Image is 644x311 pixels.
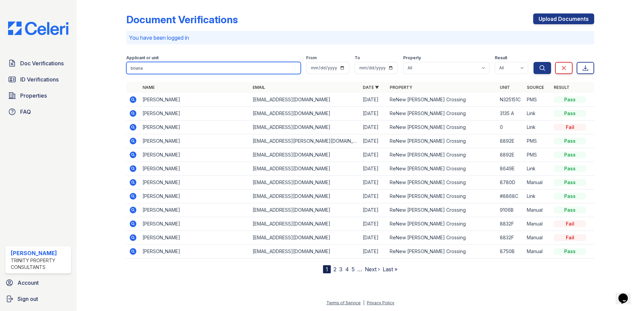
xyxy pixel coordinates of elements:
span: FAQ [20,108,31,116]
div: Document Verifications [126,13,238,26]
a: Property [390,85,412,90]
span: Sign out [18,295,38,303]
a: Unit [500,85,510,90]
a: 5 [352,266,355,273]
a: Name [142,85,155,90]
td: [EMAIL_ADDRESS][DOMAIN_NAME] [250,148,360,162]
a: Upload Documents [533,13,594,24]
a: Privacy Policy [367,300,394,305]
td: ReNew [PERSON_NAME] Crossing [387,231,497,245]
a: Terms of Service [326,300,361,305]
td: [DATE] [360,107,387,120]
td: [DATE] [360,134,387,148]
span: … [357,265,362,273]
a: Result [554,85,570,90]
a: Account [3,276,74,289]
td: ReNew [PERSON_NAME] Crossing [387,203,497,217]
td: 9106B [497,203,524,217]
td: 0 [497,120,524,134]
div: | [363,300,364,305]
td: ReNew [PERSON_NAME] Crossing [387,162,497,176]
td: 8892E [497,148,524,162]
td: Manual [524,203,551,217]
td: [PERSON_NAME] [140,245,250,258]
div: [PERSON_NAME] [11,249,68,257]
div: Pass [554,193,586,200]
td: 8780D [497,176,524,189]
a: Properties [5,89,71,102]
label: Applicant or unit [126,55,159,61]
td: 8892E [497,134,524,148]
label: Property [403,55,421,61]
td: [EMAIL_ADDRESS][DOMAIN_NAME] [250,245,360,258]
td: ReNew [PERSON_NAME] Crossing [387,189,497,203]
td: [EMAIL_ADDRESS][DOMAIN_NAME] [250,176,360,189]
td: [EMAIL_ADDRESS][DOMAIN_NAME] [250,189,360,203]
a: 4 [345,266,349,273]
td: [EMAIL_ADDRESS][DOMAIN_NAME] [250,203,360,217]
td: #8868C [497,189,524,203]
td: [DATE] [360,245,387,258]
td: [PERSON_NAME] [140,134,250,148]
div: Pass [554,138,586,144]
td: PMS [524,93,551,107]
span: Doc Verifications [20,59,64,67]
td: [EMAIL_ADDRESS][DOMAIN_NAME] [250,162,360,176]
td: 3135 A [497,107,524,120]
td: [EMAIL_ADDRESS][DOMAIN_NAME] [250,93,360,107]
div: Pass [554,179,586,186]
a: Date ▼ [363,85,379,90]
td: N325151C [497,93,524,107]
td: [PERSON_NAME] [140,120,250,134]
td: ReNew [PERSON_NAME] Crossing [387,120,497,134]
div: Trinity Property Consultants [11,257,68,271]
label: To [355,55,360,61]
td: Link [524,107,551,120]
td: [DATE] [360,120,387,134]
td: ReNew [PERSON_NAME] Crossing [387,107,497,120]
input: Search by name, email, or unit number [126,62,301,74]
td: [DATE] [360,162,387,176]
td: [PERSON_NAME] [140,93,250,107]
iframe: chat widget [616,284,637,304]
td: ReNew [PERSON_NAME] Crossing [387,176,497,189]
a: Sign out [3,292,74,306]
td: PMS [524,148,551,162]
label: From [306,55,317,61]
td: [PERSON_NAME] [140,148,250,162]
td: [PERSON_NAME] [140,203,250,217]
td: 8750B [497,245,524,258]
td: Link [524,162,551,176]
td: [PERSON_NAME] [140,107,250,120]
td: ReNew [PERSON_NAME] Crossing [387,93,497,107]
td: [DATE] [360,189,387,203]
div: Pass [554,165,586,172]
div: Fail [554,234,586,241]
a: FAQ [5,105,71,118]
td: 8832F [497,231,524,245]
td: ReNew [PERSON_NAME] Crossing [387,245,497,258]
td: [EMAIL_ADDRESS][DOMAIN_NAME] [250,107,360,120]
td: [EMAIL_ADDRESS][DOMAIN_NAME] [250,217,360,231]
span: ID Verifications [20,75,59,83]
a: ID Verifications [5,73,71,86]
a: Email [253,85,265,90]
span: Account [18,279,39,287]
div: Pass [554,151,586,158]
td: [DATE] [360,93,387,107]
td: ReNew [PERSON_NAME] Crossing [387,134,497,148]
a: Doc Verifications [5,57,71,70]
a: Next › [365,266,380,273]
a: Source [527,85,544,90]
div: Fail [554,220,586,227]
td: [PERSON_NAME] [140,217,250,231]
div: Pass [554,248,586,255]
td: [PERSON_NAME] [140,189,250,203]
td: 8649E [497,162,524,176]
td: Manual [524,231,551,245]
td: Manual [524,176,551,189]
td: [DATE] [360,231,387,245]
td: [EMAIL_ADDRESS][PERSON_NAME][DOMAIN_NAME] [250,134,360,148]
a: 2 [333,266,336,273]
